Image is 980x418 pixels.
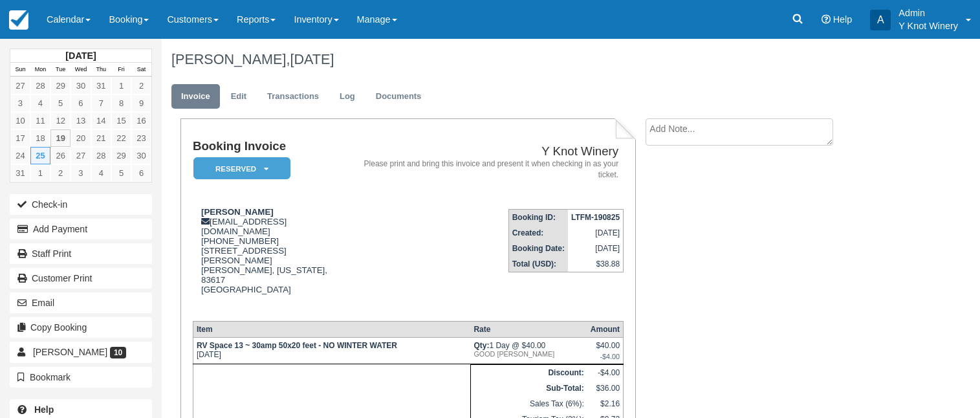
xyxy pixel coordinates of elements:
a: 29 [111,147,131,164]
strong: [DATE] [65,50,96,61]
a: [PERSON_NAME] 10 [10,342,152,362]
th: Fri [111,63,131,77]
a: 8 [111,94,131,112]
button: Check-in [10,194,152,215]
strong: [PERSON_NAME] [201,207,274,217]
a: 20 [71,129,91,147]
a: 6 [131,164,151,182]
span: 10 [110,347,126,358]
a: 1 [30,164,50,182]
button: Email [10,292,152,313]
th: Total (USD): [508,256,568,272]
a: 5 [111,164,131,182]
a: 27 [71,147,91,164]
a: 24 [10,147,30,164]
a: 29 [50,77,71,94]
th: Wed [71,63,91,77]
th: Rate [470,322,587,338]
a: 5 [50,94,71,112]
a: 31 [91,77,111,94]
a: 21 [91,129,111,147]
td: [DATE] [193,338,470,364]
h2: Y Knot Winery [358,145,619,159]
a: 23 [131,129,151,147]
th: Thu [91,63,111,77]
div: [EMAIL_ADDRESS][DOMAIN_NAME] [PHONE_NUMBER] [STREET_ADDRESS][PERSON_NAME] [PERSON_NAME], [US_STAT... [193,207,353,311]
strong: Qty [474,341,489,350]
a: 22 [111,129,131,147]
td: [DATE] [568,241,624,256]
th: Booking Date: [508,241,568,256]
a: Transactions [257,84,329,109]
td: [DATE] [568,225,624,241]
th: Mon [30,63,50,77]
td: $2.16 [587,396,624,412]
th: Booking ID: [508,210,568,226]
p: Admin [898,6,958,19]
span: [DATE] [290,51,334,67]
a: 4 [30,94,50,112]
a: 17 [10,129,30,147]
th: Item [193,322,470,338]
a: 13 [71,112,91,129]
td: -$4.00 [587,365,624,381]
a: 14 [91,112,111,129]
a: Documents [366,84,431,109]
a: Staff Print [10,243,152,264]
a: 27 [10,77,30,94]
a: 19 [50,129,71,147]
a: 30 [131,147,151,164]
h1: Booking Invoice [193,140,353,153]
em: Reserved [193,157,290,180]
td: Sales Tax (6%): [470,396,587,412]
a: 16 [131,112,151,129]
strong: RV Space 13 ~ 30amp 50x20 feet - NO WINTER WATER [197,341,397,350]
span: Help [833,14,853,25]
h1: [PERSON_NAME], [171,52,887,67]
th: Created: [508,225,568,241]
button: Copy Booking [10,317,152,338]
th: Amount [587,322,624,338]
th: Tue [50,63,71,77]
a: 28 [91,147,111,164]
b: Help [34,404,54,415]
a: 15 [111,112,131,129]
span: [PERSON_NAME] [33,347,107,357]
a: 25 [30,147,50,164]
p: Y Knot Winery [898,19,958,32]
div: $40.00 [591,341,620,360]
i: Help [822,15,831,24]
button: Bookmark [10,367,152,388]
a: 2 [131,77,151,94]
th: Sub-Total: [470,380,587,396]
a: Invoice [171,84,220,109]
a: 6 [71,94,91,112]
a: Log [330,84,365,109]
a: 28 [30,77,50,94]
address: Please print and bring this invoice and present it when checking in as your ticket. [358,159,619,181]
div: A [870,10,891,30]
button: Add Payment [10,219,152,239]
a: 10 [10,112,30,129]
a: 11 [30,112,50,129]
a: 9 [131,94,151,112]
em: GOOD [PERSON_NAME] [474,350,583,358]
img: checkfront-main-nav-mini-logo.png [9,10,28,30]
td: 1 Day @ $40.00 [470,338,587,364]
a: Reserved [193,157,286,181]
strong: LTFM-190825 [571,213,620,222]
a: Customer Print [10,268,152,289]
a: 3 [10,94,30,112]
th: Sat [131,63,151,77]
em: -$4.00 [591,353,620,360]
td: $38.88 [568,256,624,272]
a: 4 [91,164,111,182]
a: 26 [50,147,71,164]
a: 2 [50,164,71,182]
th: Discount: [470,365,587,381]
a: 12 [50,112,71,129]
a: 18 [30,129,50,147]
th: Sun [10,63,30,77]
a: 31 [10,164,30,182]
a: Edit [221,84,256,109]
